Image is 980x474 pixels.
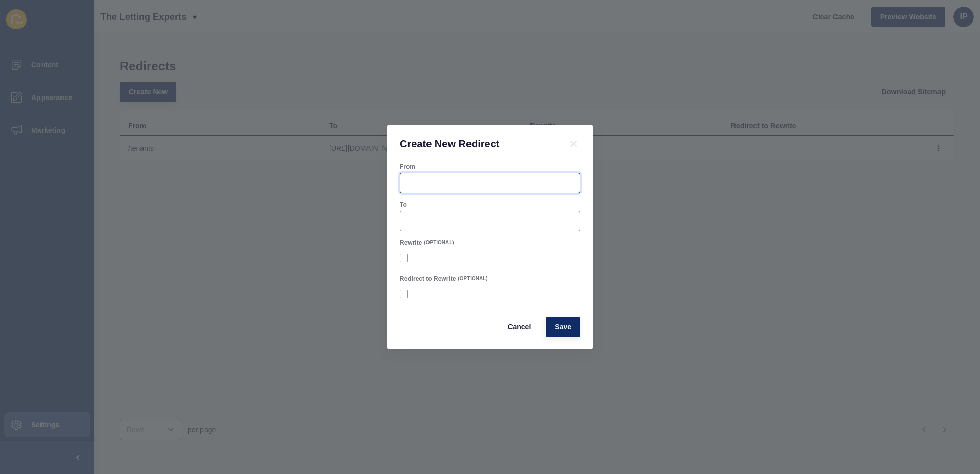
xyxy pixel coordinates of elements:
[400,274,456,283] label: Redirect to Rewrite
[424,239,454,246] span: (OPTIONAL)
[400,201,407,209] label: To
[507,322,531,332] span: Cancel
[546,317,580,337] button: Save
[555,322,571,332] span: Save
[400,163,415,171] label: From
[400,137,555,150] h1: Create New Redirect
[400,239,422,247] label: Rewrite
[499,317,540,337] button: Cancel
[458,275,487,282] span: (OPTIONAL)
